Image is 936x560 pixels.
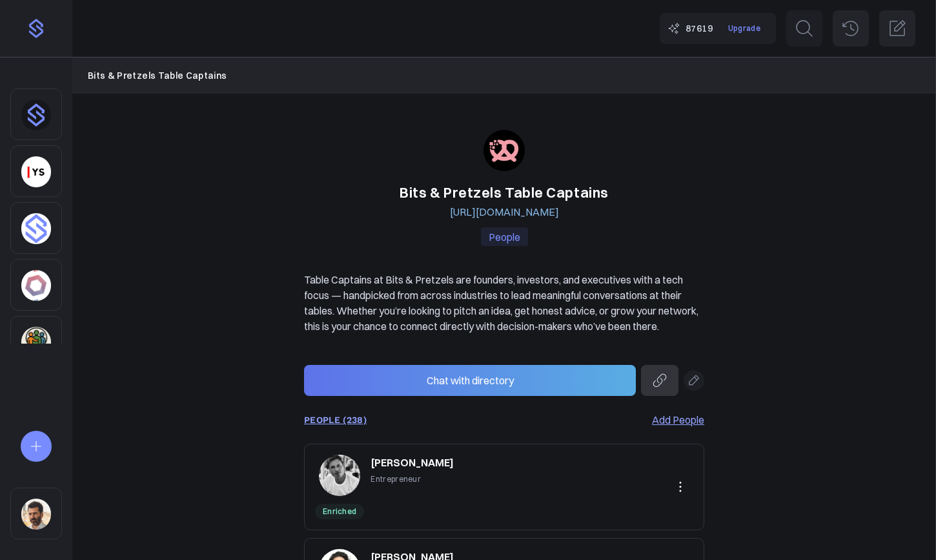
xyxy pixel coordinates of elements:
img: yorkseed.co [21,156,51,187]
p: Entrepreneur [371,473,454,485]
a: Add People [652,412,704,428]
p: Enriched [315,504,364,519]
img: bitsandpretzels.com [483,130,525,171]
span: 87619 [686,21,713,36]
nav: Breadcrumb [88,68,921,83]
img: purple-logo-18f04229334c5639164ff563510a1dba46e1211543e89c7069427642f6c28bac.png [26,18,46,39]
a: [PERSON_NAME] [371,455,454,470]
h1: Bits & Pretzels Table Captains [304,181,704,204]
a: [URL][DOMAIN_NAME] [450,205,559,218]
img: 181d44d3e9e93cea35ac9a8a949a3d6a360fcbab.jpg [319,455,360,496]
img: 4hc3xb4og75h35779zhp6duy5ffo [21,270,51,301]
a: PEOPLE (238) [304,415,367,425]
img: sqr4epb0z8e5jm577i6jxqftq3ng [21,499,51,530]
a: Upgrade [720,18,768,38]
img: 3pj2efuqyeig3cua8agrd6atck9r [21,327,51,358]
img: dhnou9yomun9587rl8johsq6w6vr [21,99,51,130]
p: Table Captains at Bits & Pretzels are founders, investors, and executives with a tech focus — han... [304,272,704,334]
img: 4sptar4mobdn0q43dsu7jy32kx6j [21,213,51,244]
p: People [481,227,528,246]
a: Bits & Pretzels Table Captains [88,68,227,83]
button: Chat with directory [304,365,636,396]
